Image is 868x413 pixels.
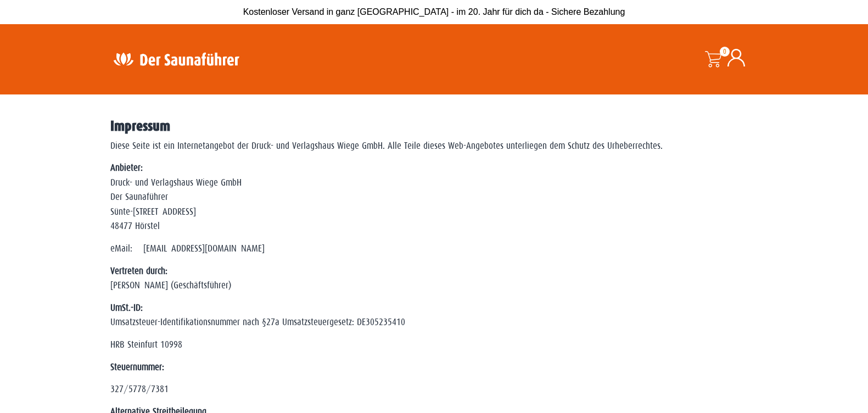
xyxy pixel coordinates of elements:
span: 48477 Hörstel [110,221,160,231]
strong: Steuernummer: [110,362,164,372]
p: Diese Seite ist ein Internetangebot der Druck- und Verlagshaus Wiege GmbH. Alle Teile dieses Web-... [110,139,758,153]
span: Kostenloser Versand in ganz [GEOGRAPHIC_DATA] - im 20. Jahr für dich da - Sichere Bezahlung [243,7,625,16]
span: 0 [720,47,730,57]
p: HRB Steinfurt 10998 [110,338,758,352]
p: Druck- und Verlagshaus Wiege GmbH Der Saunaführer [110,161,758,233]
strong: Vertreten durch: [110,266,167,276]
p: 327/5778/7381 [110,382,758,397]
h2: Impressum [110,119,758,133]
strong: UmSt.-ID: [110,303,143,313]
span: Sünte-[STREET_ADDRESS] [110,206,196,217]
p: Umsatzsteuer-Identifikationsnummer nach §27a Umsatzsteuergesetz: DE305235410 [110,301,758,330]
p: [PERSON_NAME] (Geschäftsführer) [110,264,758,293]
p: eMail: [EMAIL_ADDRESS][DOMAIN_NAME] [110,242,758,256]
strong: Anbieter: [110,163,143,173]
